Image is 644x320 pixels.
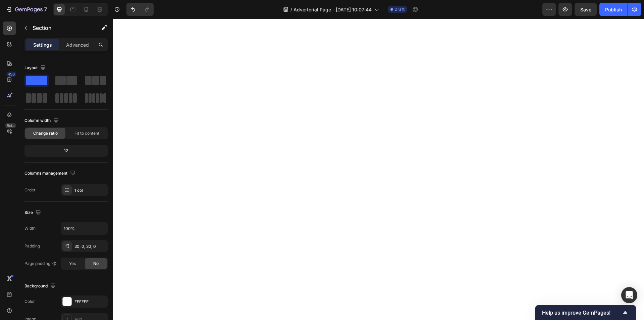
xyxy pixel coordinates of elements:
div: Size [24,208,42,217]
span: Yes [69,261,76,267]
button: Show survey - Help us improve GemPages! [542,309,629,317]
button: 7 [3,3,50,16]
p: 7 [44,5,47,13]
div: Publish [605,6,622,13]
iframe: Design area [113,19,644,320]
div: Page padding [24,261,57,267]
div: Open Intercom Messenger [621,287,637,303]
div: Width [24,225,36,231]
div: Order [24,187,36,193]
p: Settings [33,41,52,48]
span: Help us improve GemPages! [542,310,621,316]
div: Layout [24,63,47,73]
div: Undo/Redo [126,3,154,16]
input: Auto [61,222,107,234]
div: 1 col [74,187,106,193]
div: 450 [6,72,16,77]
div: 12 [26,146,106,155]
div: Padding [24,243,40,249]
span: Change ratio [33,130,58,136]
button: Publish [599,3,628,16]
p: Advanced [66,41,89,48]
button: Save [575,3,597,16]
p: Section [33,24,88,32]
div: Beta [5,123,16,128]
span: / [290,6,292,13]
div: Columns management [24,169,77,178]
div: Color [24,299,35,305]
span: Draft [394,6,405,12]
div: Background [24,282,57,291]
div: Column width [24,116,60,125]
span: Save [580,7,591,12]
div: 30, 0, 30, 0 [74,243,106,249]
span: Fit to content [74,130,99,136]
span: No [93,261,99,267]
div: FEFEFE [74,299,106,305]
span: Advertorial Page - [DATE] 10:07:44 [293,6,372,13]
